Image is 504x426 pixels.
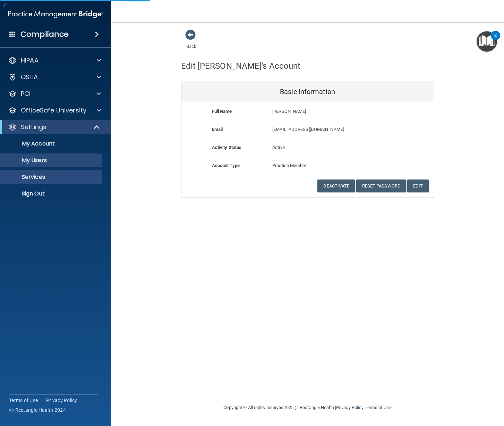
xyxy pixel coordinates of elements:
a: Settings [8,123,101,131]
b: Activity Status [212,145,242,150]
span: Ⓒ Rectangle Health 2024 [9,407,66,414]
a: OfficeSafe University [8,106,101,115]
p: Practice Member [272,161,343,170]
div: Copyright © All rights reserved 2025 @ Rectangle Health | | [181,396,434,419]
p: OSHA [21,73,38,81]
a: Back [186,35,196,49]
button: Reset Password [356,179,406,192]
button: Open Resource Center, 2 new notifications [477,31,497,52]
p: [PERSON_NAME] [272,107,383,116]
p: My Account [5,140,99,147]
p: My Users [5,157,99,164]
p: Settings [21,123,46,131]
p: HIPAA [21,56,39,65]
p: Sign Out [5,190,99,197]
p: Active [272,143,343,152]
h4: Compliance [20,30,69,39]
p: PCI [21,90,31,98]
div: 2 [494,35,497,44]
b: Account Type [212,163,240,168]
button: Deactivate [317,179,355,192]
a: OSHA [8,73,101,81]
p: OfficeSafe University [21,106,86,115]
button: Edit [407,179,428,192]
h4: Edit [PERSON_NAME]'s Account [181,61,301,70]
img: PMB logo [8,7,103,21]
p: Services [5,174,99,181]
a: Terms of Use [365,405,391,410]
b: Email [212,127,223,132]
iframe: Drift Widget Chat Controller [384,377,496,404]
b: Full Name [212,109,232,114]
a: HIPAA [8,56,101,65]
a: Privacy Policy [46,397,77,404]
p: [EMAIL_ADDRESS][DOMAIN_NAME] [272,125,383,134]
a: Privacy Policy [336,405,364,410]
a: PCI [8,90,101,98]
a: Terms of Use [9,397,38,404]
div: Basic Information [181,82,434,102]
